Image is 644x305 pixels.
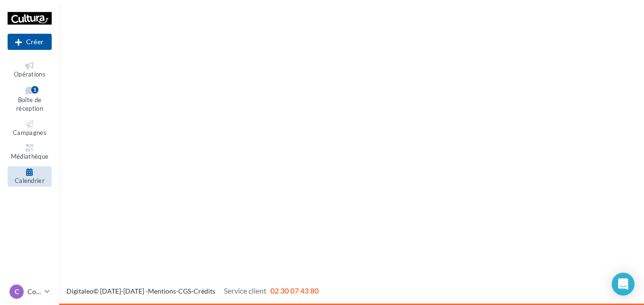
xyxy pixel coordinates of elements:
div: 1 [31,86,38,94]
span: Calendrier [15,177,45,184]
a: Campagnes [8,118,52,139]
a: Boîte de réception1 [8,84,52,114]
span: © [DATE]-[DATE] - - - [66,287,319,295]
span: 02 30 07 43 80 [270,286,319,295]
div: Open Intercom Messenger [612,273,635,295]
span: Opérations [14,70,46,78]
span: Service client [224,286,267,295]
a: Calendrier [8,166,52,187]
div: Nouvelle campagne [8,34,52,50]
span: C [15,287,19,296]
button: Créer [8,34,52,50]
p: Cormontreuil [28,287,41,296]
a: Opérations [8,60,52,80]
a: Digitaleo [66,287,93,295]
a: Médiathèque [8,142,52,162]
a: Crédits [193,287,215,295]
a: Mentions [148,287,176,295]
span: Campagnes [13,129,46,136]
span: Boîte de réception [16,96,43,113]
a: CGS [178,287,191,295]
a: C Cormontreuil [8,283,52,301]
span: Médiathèque [11,153,49,161]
